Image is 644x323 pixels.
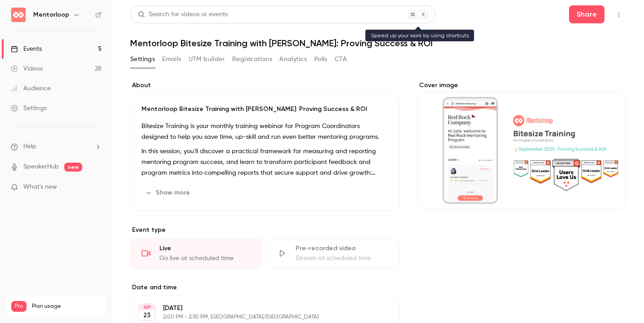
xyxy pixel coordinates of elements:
img: Mentorloop [11,8,26,22]
p: 23 [143,311,150,320]
h6: Mentorloop [33,10,69,19]
div: Settings [11,104,47,113]
button: Emails [162,52,181,66]
div: LiveGo live at scheduled time [130,238,263,269]
p: 2:00 PM - 2:30 PM, [GEOGRAPHIC_DATA]/[GEOGRAPHIC_DATA] [163,314,352,321]
section: Cover image [417,81,626,210]
div: Search for videos or events [138,10,228,19]
label: Date and time [130,283,399,292]
span: new [64,163,82,172]
div: Live [159,244,251,253]
p: In this session, you'll discover a practical framework for measuring and reporting mentoring prog... [141,146,388,178]
button: Polls [314,52,327,66]
div: Go live at scheduled time [159,254,251,263]
button: UTM builder [189,52,225,66]
p: Mentorloop Bitesize Training with [PERSON_NAME]: Proving Success & ROI [141,105,388,114]
label: About [130,81,399,90]
div: Pre-recorded video [296,244,388,253]
span: What's new [23,182,57,192]
a: SpeakerHub [23,162,59,172]
button: Settings [130,52,155,66]
li: help-dropdown-opener [11,142,101,151]
div: Audience [11,84,51,93]
span: Plan usage [32,303,101,310]
span: Pro [11,301,26,312]
div: SEP [139,304,155,310]
button: Analytics [279,52,307,66]
p: Event type [130,226,399,235]
iframe: Noticeable Trigger [91,183,101,191]
span: Help [23,142,36,151]
p: Bitesize Training is your monthly training webinar for Program Coordinators designed to help you ... [141,121,388,142]
div: Stream at scheduled time [296,254,388,263]
button: Show more [141,186,195,200]
div: Pre-recorded videoStream at scheduled time [266,238,399,269]
div: Events [11,44,42,53]
button: Share [569,5,604,23]
h1: Mentorloop Bitesize Training with [PERSON_NAME]: Proving Success & ROI [130,38,626,49]
p: [DATE] [163,304,352,313]
label: Cover image [417,81,626,90]
button: CTA [335,52,347,66]
div: Videos [11,64,43,73]
button: Registrations [232,52,272,66]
